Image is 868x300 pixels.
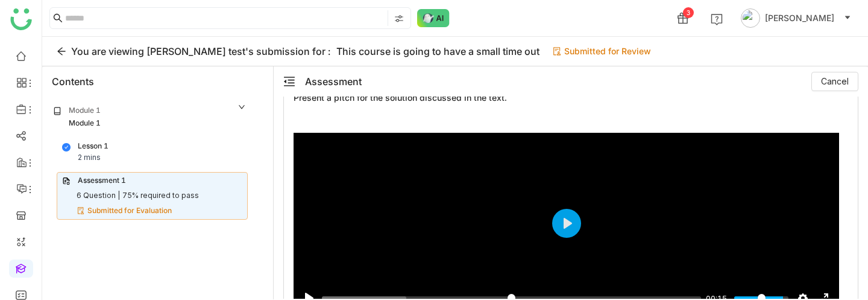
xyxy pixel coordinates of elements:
[741,8,760,28] img: avatar
[52,74,94,89] div: Contents
[564,44,651,59] div: Submitted for Review
[811,72,858,91] button: Cancel
[683,7,694,18] div: 3
[765,11,834,25] span: [PERSON_NAME]
[336,44,539,59] div: This course is going to have a small time out
[417,9,450,27] img: ask-buddy-normal.svg
[122,190,199,202] div: 75% required to pass
[305,75,362,88] div: Assessment
[283,75,295,88] span: menu-fold
[821,75,849,88] span: Cancel
[78,175,126,187] div: Assessment 1
[69,105,101,116] div: Module 1
[69,118,101,129] div: Module 1
[294,91,839,104] span: Present a pitch for the solution discussed in the text.
[77,190,120,202] div: 6 Question |
[283,75,295,88] button: menu-fold
[738,8,854,28] button: [PERSON_NAME]
[45,97,255,138] div: Module 1Module 1
[10,8,32,30] img: logo
[394,14,404,24] img: search-type.svg
[71,44,330,59] div: You are viewing [PERSON_NAME] test's submission for :
[78,141,108,152] div: Lesson 1
[62,177,71,185] img: assessment.svg
[87,205,172,217] div: Submitted for Evaluation
[711,13,723,25] img: help.svg
[552,209,581,238] button: Play
[78,152,101,164] div: 2 mins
